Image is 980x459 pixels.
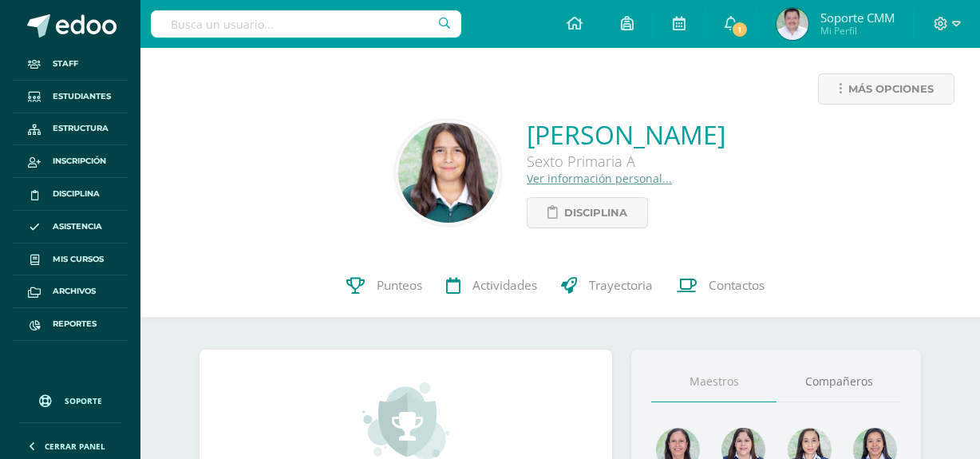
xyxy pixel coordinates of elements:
[398,123,498,223] img: f2c8b15e184389b0aa77e7ac593155fe.png
[53,285,96,298] span: Archivos
[53,57,78,70] span: Staff
[65,395,102,406] span: Soporte
[709,277,765,294] span: Contactos
[818,73,954,105] a: Más opciones
[13,211,128,243] a: Asistencia
[776,362,902,402] a: Compañeros
[45,441,105,452] span: Cerrar panel
[434,254,549,318] a: Actividades
[13,308,128,341] a: Reportes
[527,152,725,171] div: Sexto Primaria A
[820,24,895,38] span: Mi Perfil
[19,379,121,418] a: Soporte
[589,277,653,294] span: Trayectoria
[472,277,537,294] span: Actividades
[53,220,102,233] span: Asistencia
[527,197,648,228] a: Disciplina
[13,145,128,178] a: Inscripción
[564,198,627,228] span: Disciplina
[820,10,895,26] span: Soporte CMM
[527,117,725,152] a: [PERSON_NAME]
[53,122,109,135] span: Estructura
[13,81,128,113] a: Estudiantes
[334,254,434,318] a: Punteos
[53,155,106,168] span: Inscripción
[53,188,100,200] span: Disciplina
[665,254,776,318] a: Contactos
[13,48,128,81] a: Staff
[13,243,128,276] a: Mis cursos
[53,253,104,266] span: Mis cursos
[53,318,97,330] span: Reportes
[13,178,128,211] a: Disciplina
[377,277,422,294] span: Punteos
[776,8,808,40] img: da9bed96fdbd86ad5b655bd5bd27e0c8.png
[651,362,776,402] a: Maestros
[731,21,749,38] span: 1
[13,113,128,146] a: Estructura
[13,275,128,308] a: Archivos
[527,171,672,186] a: Ver información personal...
[53,90,111,103] span: Estudiantes
[151,10,461,38] input: Busca un usuario...
[549,254,665,318] a: Trayectoria
[848,74,934,104] span: Más opciones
